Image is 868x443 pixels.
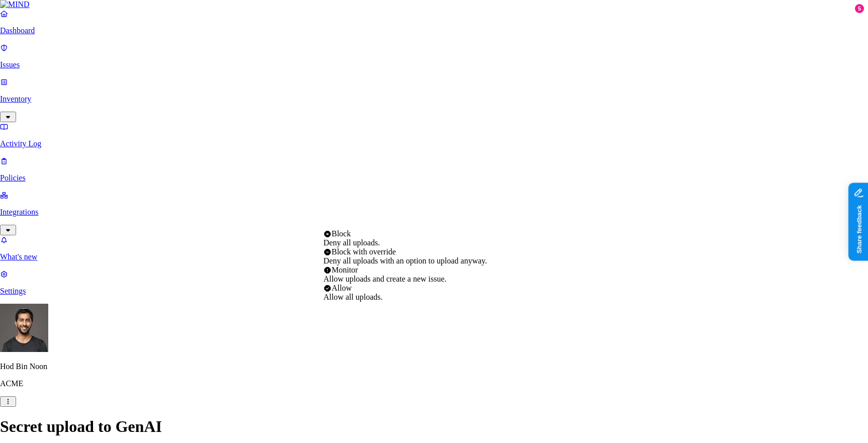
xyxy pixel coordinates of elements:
span: Allow all uploads. [324,293,383,301]
span: Allow [332,284,352,292]
span: Block [332,229,351,238]
span: Deny all uploads with an option to upload anyway. [324,256,488,265]
span: Block with override [332,247,396,256]
span: Monitor [332,265,358,274]
span: Allow uploads and create a new issue. [324,275,447,283]
span: Deny all uploads. [324,238,380,247]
